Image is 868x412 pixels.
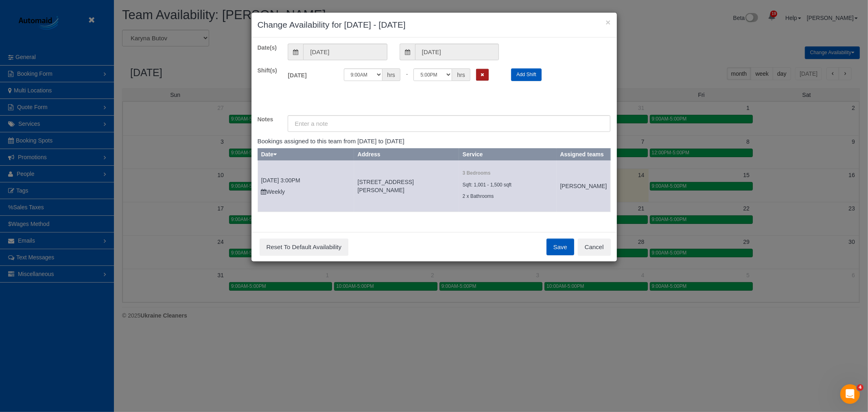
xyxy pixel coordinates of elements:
button: Add Shift [511,68,542,81]
sui-modal: Change Availability for 08/18/2025 - 08/18/2025 [251,13,617,261]
label: [DATE] [282,68,337,79]
button: Reset To Default Availability [260,239,349,256]
td: Assigned teams [557,160,610,212]
iframe: Intercom live chat [840,384,860,404]
label: Date(s) [251,44,282,52]
input: Enter a note [288,115,610,132]
small: Sqft: 1,001 - 1,500 sqft [463,182,512,188]
button: Save [547,239,574,256]
th: Date [258,149,354,160]
h4: Bookings assigned to this team from [DATE] to [DATE] [258,138,611,145]
span: hrs [383,68,400,81]
th: Address [354,149,459,160]
label: Notes [251,115,282,123]
td: Service location [459,160,557,212]
td: Service location [354,160,459,212]
span: - [406,71,408,77]
label: Shift(s) [251,66,282,75]
h3: Change Availability for [DATE] - [DATE] [258,19,611,31]
button: Remove Shift [476,69,489,81]
span: 4 [857,384,864,391]
button: Cancel [578,239,611,256]
p: [DATE] 3:00PM [261,176,351,184]
strong: 3 Bedrooms [463,170,491,176]
span: hrs [452,68,470,81]
button: × [606,18,610,26]
td: Schedule date [258,160,354,212]
small: 2 x Bathrooms [463,193,494,199]
th: Service [459,149,557,160]
th: Assigned teams [557,149,610,160]
input: From [303,44,387,60]
input: To [415,44,499,60]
